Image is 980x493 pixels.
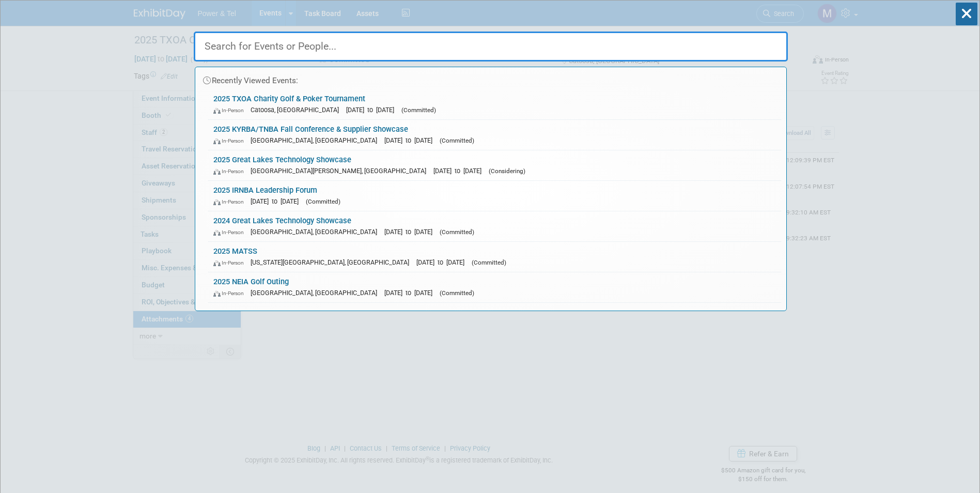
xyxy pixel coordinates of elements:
[194,32,788,61] input: Search for Events or People...
[251,228,382,236] span: [GEOGRAPHIC_DATA], [GEOGRAPHIC_DATA]
[401,106,436,114] span: (Committed)
[346,106,399,114] span: [DATE] to [DATE]
[251,197,304,205] span: [DATE] to [DATE]
[384,228,438,236] span: [DATE] to [DATE]
[440,137,474,144] span: (Committed)
[213,259,248,266] span: In-Person
[251,106,344,114] span: Catoosa, [GEOGRAPHIC_DATA]
[208,272,781,302] a: 2025 NEIA Golf Outing In-Person [GEOGRAPHIC_DATA], [GEOGRAPHIC_DATA] [DATE] to [DATE] (Committed)
[213,137,248,144] span: In-Person
[208,150,781,180] a: 2025 Great Lakes Technology Showcase In-Person [GEOGRAPHIC_DATA][PERSON_NAME], [GEOGRAPHIC_DATA] ...
[251,136,382,144] span: [GEOGRAPHIC_DATA], [GEOGRAPHIC_DATA]
[213,198,248,205] span: In-Person
[251,289,382,297] span: [GEOGRAPHIC_DATA], [GEOGRAPHIC_DATA]
[433,167,487,175] span: [DATE] to [DATE]
[213,290,248,297] span: In-Person
[251,258,414,266] span: [US_STATE][GEOGRAPHIC_DATA], [GEOGRAPHIC_DATA]
[213,107,248,114] span: In-Person
[208,211,781,241] a: 2024 Great Lakes Technology Showcase In-Person [GEOGRAPHIC_DATA], [GEOGRAPHIC_DATA] [DATE] to [DA...
[306,198,340,205] span: (Committed)
[208,242,781,272] a: 2025 MATSS In-Person [US_STATE][GEOGRAPHIC_DATA], [GEOGRAPHIC_DATA] [DATE] to [DATE] (Committed)
[384,136,438,144] span: [DATE] to [DATE]
[208,120,781,150] a: 2025 KYRBA/TNBA Fall Conference & Supplier Showcase In-Person [GEOGRAPHIC_DATA], [GEOGRAPHIC_DATA...
[416,258,470,266] span: [DATE] to [DATE]
[440,289,474,297] span: (Committed)
[208,181,781,211] a: 2025 IRNBA Leadership Forum In-Person [DATE] to [DATE] (Committed)
[384,289,438,297] span: [DATE] to [DATE]
[208,89,781,119] a: 2025 TXOA Charity Golf & Poker Tournament In-Person Catoosa, [GEOGRAPHIC_DATA] [DATE] to [DATE] (...
[213,168,248,175] span: In-Person
[251,167,431,175] span: [GEOGRAPHIC_DATA][PERSON_NAME], [GEOGRAPHIC_DATA]
[489,167,525,175] span: (Considering)
[213,229,248,236] span: In-Person
[440,228,474,236] span: (Committed)
[472,259,506,266] span: (Committed)
[200,67,781,89] div: Recently Viewed Events:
